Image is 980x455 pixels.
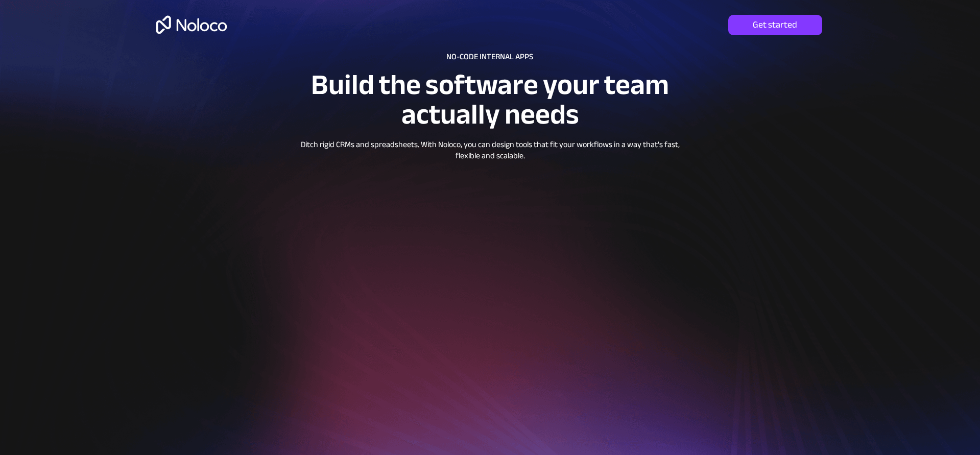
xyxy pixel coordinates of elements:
[311,58,669,141] span: Build the software your team actually needs
[446,49,533,64] span: NO-CODE INTERNAL APPS
[728,19,822,31] span: Get started
[728,15,822,35] a: Get started
[301,137,680,163] span: Ditch rigid CRMs and spreadsheets. With Noloco, you can design tools that fit your workflows in a...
